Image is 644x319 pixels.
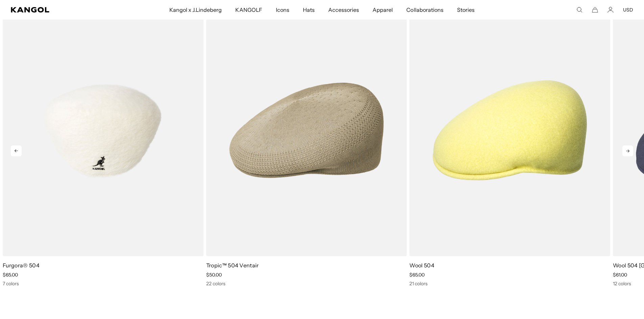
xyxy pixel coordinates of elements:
[11,7,112,12] a: Kangol
[576,7,582,13] summary: Search here
[607,7,614,13] a: Account
[3,262,40,269] a: Furgora® 504
[592,7,598,13] button: Cart
[409,262,434,269] a: Wool 504
[206,262,259,269] a: Tropic™ 504 Ventair
[409,4,610,256] img: Wool 504
[3,272,18,278] span: $65.00
[3,4,204,256] img: Furgora® 504
[204,4,407,286] div: 2 of 5
[407,4,610,286] div: 3 of 5
[206,272,222,278] span: $50.00
[409,281,610,287] div: 21 colors
[206,4,407,256] img: Tropic™ 504 Ventair
[623,7,633,13] button: USD
[3,281,204,287] div: 7 colors
[206,281,407,287] div: 22 colors
[409,272,425,278] span: $65.00
[613,272,627,278] span: $61.00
